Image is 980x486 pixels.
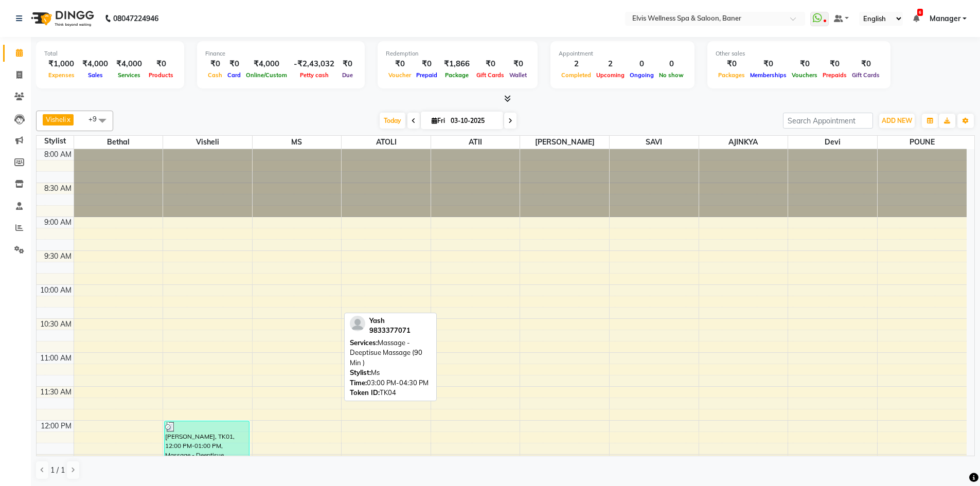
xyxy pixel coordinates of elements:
[747,58,789,70] div: ₹0
[46,71,77,79] span: Expenses
[789,58,820,70] div: ₹0
[594,71,627,79] span: Upcoming
[42,183,74,194] div: 8:30 AM
[66,115,70,123] a: x
[350,388,380,397] span: Token ID:
[656,58,686,70] div: 0
[429,117,448,124] span: Fri
[350,316,365,331] img: profile
[38,319,74,330] div: 10:30 AM
[789,71,820,79] span: Vouchers
[205,49,357,58] div: Finance
[699,136,788,149] span: AJINKYA
[78,58,112,70] div: ₹4,000
[42,217,74,228] div: 9:00 AM
[115,71,143,79] span: Services
[431,136,520,149] span: ATII
[559,58,594,70] div: 2
[783,113,873,129] input: Search Appointment
[205,58,225,70] div: ₹0
[369,316,385,325] span: Yash
[879,114,915,128] button: ADD NEW
[820,71,849,79] span: Prepaids
[38,285,74,296] div: 10:00 AM
[350,338,422,367] span: Massage - Deeptisue Massage (90 Min )
[350,368,371,376] span: Stylist:
[594,58,627,70] div: 2
[225,71,243,79] span: Card
[205,71,225,79] span: Cash
[747,71,789,79] span: Memberships
[253,136,342,149] span: MS
[414,71,440,79] span: Prepaid
[849,71,882,79] span: Gift Cards
[243,58,290,70] div: ₹4,000
[474,58,507,70] div: ₹0
[627,71,656,79] span: Ongoing
[26,4,97,33] img: logo
[113,4,158,33] b: 08047224946
[112,58,146,70] div: ₹4,000
[297,71,331,79] span: Petty cash
[474,71,507,79] span: Gift Cards
[716,58,747,70] div: ₹0
[340,71,355,79] span: Due
[386,49,529,58] div: Redemption
[46,115,66,123] span: Visheli
[39,455,74,465] div: 12:30 PM
[350,379,367,387] span: Time:
[44,58,78,70] div: ₹1,000
[849,58,882,70] div: ₹0
[440,58,474,70] div: ₹1,866
[369,326,411,336] div: 9833377071
[39,421,74,431] div: 12:00 PM
[627,58,656,70] div: 0
[507,71,529,79] span: Wallet
[350,388,431,398] div: TK04
[38,387,74,398] div: 11:30 AM
[559,71,594,79] span: Completed
[38,353,74,364] div: 11:00 AM
[520,136,609,149] span: [PERSON_NAME]
[913,14,919,23] a: 6
[350,368,431,378] div: Ms
[146,58,176,70] div: ₹0
[37,136,74,147] div: Stylist
[878,136,967,149] span: POUNE
[243,71,290,79] span: Online/Custom
[656,71,686,79] span: No show
[350,338,378,347] span: Services:
[788,136,877,149] span: Devi
[442,71,471,79] span: Package
[42,251,74,262] div: 9:30 AM
[882,117,912,124] span: ADD NEW
[917,9,923,16] span: 6
[42,149,74,160] div: 8:00 AM
[386,71,414,79] span: Voucher
[50,465,65,476] span: 1 / 1
[414,58,440,70] div: ₹0
[559,49,686,58] div: Appointment
[820,58,849,70] div: ₹0
[380,113,405,129] span: Today
[146,71,176,79] span: Products
[350,378,431,388] div: 03:00 PM-04:30 PM
[342,136,431,149] span: ATOLI
[507,58,529,70] div: ₹0
[74,136,163,149] span: Bethal
[338,58,357,70] div: ₹0
[85,71,105,79] span: Sales
[716,49,882,58] div: Other sales
[290,58,338,70] div: -₹2,43,032
[88,115,104,123] span: +9
[225,58,243,70] div: ₹0
[386,58,414,70] div: ₹0
[448,113,499,129] input: 2025-10-03
[930,13,960,24] span: Manager
[163,136,252,149] span: Visheli
[716,71,747,79] span: Packages
[44,49,176,58] div: Total
[610,136,699,149] span: SAVI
